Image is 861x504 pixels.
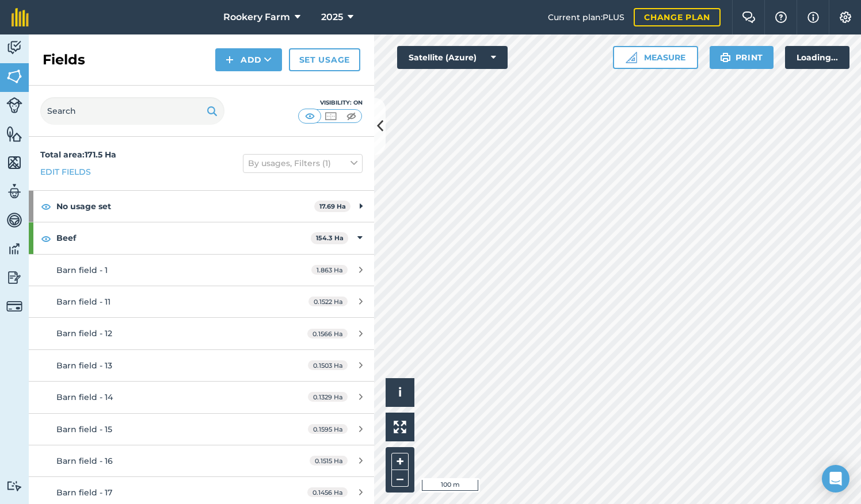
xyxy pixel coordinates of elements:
[321,10,343,24] span: 2025
[29,382,374,413] a: Barn field - 140.1329 Ha
[6,298,22,314] img: svg+xml;base64,PD94bWwgdmVyc2lvbj0iMS4wIiBlbmNvZGluZz0idXRmLTgiPz4KPCEtLSBHZW5lcmF0b3I6IEFkb2JlIE...
[634,8,721,26] a: Change plan
[226,53,234,67] img: svg+xml;base64,PHN2ZyB4bWxucz0iaHR0cDovL3d3dy53My5vcmcvMjAwMC9zdmciIHdpZHRoPSIxNCIgaGVpZ2h0PSIyNC...
[29,445,374,476] a: Barn field - 160.1515 Ha
[40,149,116,160] strong: Total area : 171.5 Ha
[548,11,624,24] span: Current plan : PLUS
[308,297,348,306] span: 0.1522 Ha
[6,125,22,143] img: svg+xml;base64,PHN2ZyB4bWxucz0iaHR0cDovL3d3dy53My5vcmcvMjAwMC9zdmciIHdpZHRoPSI1NiIgaGVpZ2h0PSI2MC...
[56,360,112,371] span: Barn field - 13
[394,421,406,433] img: Four arrows, one pointing top left, one top right, one bottom right and the last bottom left
[386,378,414,407] button: i
[29,414,374,445] a: Barn field - 150.1595 Ha
[298,98,363,107] div: Visibility: On
[223,10,290,24] span: Rookery Farm
[391,470,409,487] button: –
[29,318,374,349] a: Barn field - 120.1566 Ha
[40,97,224,125] input: Search
[626,52,637,63] img: Ruler icon
[720,51,731,64] img: svg+xml;base64,PHN2ZyB4bWxucz0iaHR0cDovL3d3dy53My5vcmcvMjAwMC9zdmciIHdpZHRoPSIxOSIgaGVpZ2h0PSIyNC...
[40,166,91,178] a: Edit fields
[56,424,112,434] span: Barn field - 15
[56,191,314,222] strong: No usage set
[785,46,849,69] div: Loading...
[742,11,756,23] img: Two speech bubbles overlapping with the left bubble in the forefront
[397,46,508,69] button: Satellite (Azure)
[6,154,22,171] img: svg+xml;base64,PHN2ZyB4bWxucz0iaHR0cDovL3d3dy53My5vcmcvMjAwMC9zdmciIHdpZHRoPSI1NiIgaGVpZ2h0PSI2MC...
[6,183,22,200] img: svg+xml;base64,PD94bWwgdmVyc2lvbj0iMS4wIiBlbmNvZGluZz0idXRmLTgiPz4KPCEtLSBHZW5lcmF0b3I6IEFkb2JlIE...
[56,328,112,338] span: Barn field - 12
[398,385,402,399] span: i
[774,11,788,23] img: A question mark icon
[807,10,819,24] img: svg+xml;base64,PHN2ZyB4bWxucz0iaHR0cDovL3d3dy53My5vcmcvMjAwMC9zdmciIHdpZHRoPSIxNyIgaGVpZ2h0PSIxNy...
[308,392,348,402] span: 0.1329 Ha
[316,234,344,242] strong: 154.3 Ha
[56,392,113,402] span: Barn field - 14
[56,222,311,253] strong: Beef
[56,487,112,498] span: Barn field - 17
[307,487,348,497] span: 0.1456 Ha
[311,265,348,275] span: 1.863 Ha
[6,39,22,56] img: svg+xml;base64,PD94bWwgdmVyc2lvbj0iMS4wIiBlbmNvZGluZz0idXRmLTgiPz4KPCEtLSBHZW5lcmF0b3I6IEFkb2JlIE...
[56,456,113,466] span: Barn field - 16
[6,97,22,113] img: svg+xml;base64,PD94bWwgdmVyc2lvbj0iMS4wIiBlbmNvZGluZz0idXRmLTgiPz4KPCEtLSBHZW5lcmF0b3I6IEFkb2JlIE...
[822,465,849,493] div: Open Intercom Messenger
[29,255,374,286] a: Barn field - 11.863 Ha
[41,232,51,245] img: svg+xml;base64,PHN2ZyB4bWxucz0iaHR0cDovL3d3dy53My5vcmcvMjAwMC9zdmciIHdpZHRoPSIxOCIgaGVpZ2h0PSIyNC...
[29,191,374,222] div: No usage set17.69 Ha
[215,48,282,71] button: Add
[839,11,852,23] img: A cog icon
[308,424,348,434] span: 0.1595 Ha
[29,350,374,381] a: Barn field - 130.1503 Ha
[308,360,348,370] span: 0.1503 Ha
[319,202,346,210] strong: 17.69 Ha
[344,110,359,122] img: svg+xml;base64,PHN2ZyB4bWxucz0iaHR0cDovL3d3dy53My5vcmcvMjAwMC9zdmciIHdpZHRoPSI1MCIgaGVpZ2h0PSI0MC...
[710,46,774,69] button: Print
[6,211,22,229] img: svg+xml;base64,PD94bWwgdmVyc2lvbj0iMS4wIiBlbmNvZGluZz0idXRmLTgiPz4KPCEtLSBHZW5lcmF0b3I6IEFkb2JlIE...
[56,297,111,307] span: Barn field - 11
[56,265,108,275] span: Barn field - 1
[323,110,338,122] img: svg+xml;base64,PHN2ZyB4bWxucz0iaHR0cDovL3d3dy53My5vcmcvMjAwMC9zdmciIHdpZHRoPSI1MCIgaGVpZ2h0PSI0MC...
[243,154,363,172] button: By usages, Filters (1)
[6,68,22,85] img: svg+xml;base64,PHN2ZyB4bWxucz0iaHR0cDovL3d3dy53My5vcmcvMjAwMC9zdmciIHdpZHRoPSI1NiIgaGVpZ2h0PSI2MC...
[6,269,22,286] img: svg+xml;base64,PD94bWwgdmVyc2lvbj0iMS4wIiBlbmNvZGluZz0idXRmLTgiPz4KPCEtLSBHZW5lcmF0b3I6IEFkb2JlIE...
[43,51,85,69] h2: Fields
[6,480,22,491] img: svg+xml;base64,PD94bWwgdmVyc2lvbj0iMS4wIiBlbmNvZGluZz0idXRmLTgiPz4KPCEtLSBHZW5lcmF0b3I6IEFkb2JlIE...
[29,286,374,317] a: Barn field - 110.1522 Ha
[391,453,409,470] button: +
[303,110,317,122] img: svg+xml;base64,PHN2ZyB4bWxucz0iaHR0cDovL3d3dy53My5vcmcvMjAwMC9zdmciIHdpZHRoPSI1MCIgaGVpZ2h0PSI0MC...
[289,48,360,71] a: Set usage
[307,329,348,338] span: 0.1566 Ha
[310,456,348,465] span: 0.1515 Ha
[613,46,698,69] button: Measure
[207,104,218,118] img: svg+xml;base64,PHN2ZyB4bWxucz0iaHR0cDovL3d3dy53My5vcmcvMjAwMC9zdmciIHdpZHRoPSIxOSIgaGVpZ2h0PSIyNC...
[6,240,22,257] img: svg+xml;base64,PD94bWwgdmVyc2lvbj0iMS4wIiBlbmNvZGluZz0idXRmLTgiPz4KPCEtLSBHZW5lcmF0b3I6IEFkb2JlIE...
[29,222,374,253] div: Beef154.3 Ha
[41,199,51,213] img: svg+xml;base64,PHN2ZyB4bWxucz0iaHR0cDovL3d3dy53My5vcmcvMjAwMC9zdmciIHdpZHRoPSIxOCIgaGVpZ2h0PSIyNC...
[12,8,29,26] img: fieldmargin Logo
